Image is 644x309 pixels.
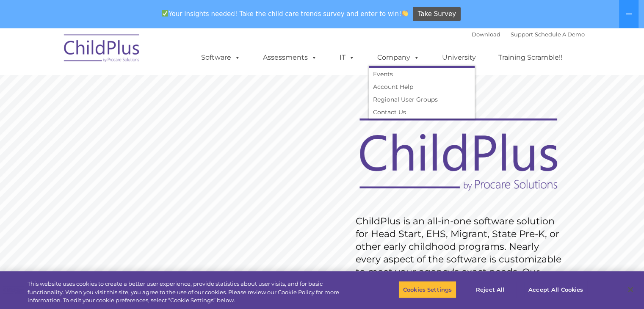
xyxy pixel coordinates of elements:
[418,7,456,22] span: Take Survey
[621,280,640,299] button: Close
[254,49,326,66] a: Assessments
[369,49,428,66] a: Company
[434,49,484,66] a: University
[162,10,168,17] img: ✅
[472,31,585,38] font: |
[369,93,475,106] a: Regional User Groups
[464,281,517,298] button: Reject All
[28,280,354,305] div: This website uses cookies to create a better user experience, provide statistics about user visit...
[331,49,363,66] a: IT
[524,281,588,298] button: Accept All Cookies
[535,31,585,38] a: Schedule A Demo
[356,215,566,304] rs-layer: ChildPlus is an all-in-one software solution for Head Start, EHS, Migrant, State Pre-K, or other ...
[193,49,249,66] a: Software
[369,68,475,80] a: Events
[402,10,408,17] img: 👏
[472,31,500,38] a: Download
[398,281,456,298] button: Cookies Settings
[413,7,461,22] a: Take Survey
[369,80,475,93] a: Account Help
[490,49,571,66] a: Training Scramble!!
[60,28,144,71] img: ChildPlus by Procare Solutions
[511,31,533,38] a: Support
[158,6,412,22] span: Your insights needed! Take the child care trends survey and enter to win!
[369,106,475,119] a: Contact Us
